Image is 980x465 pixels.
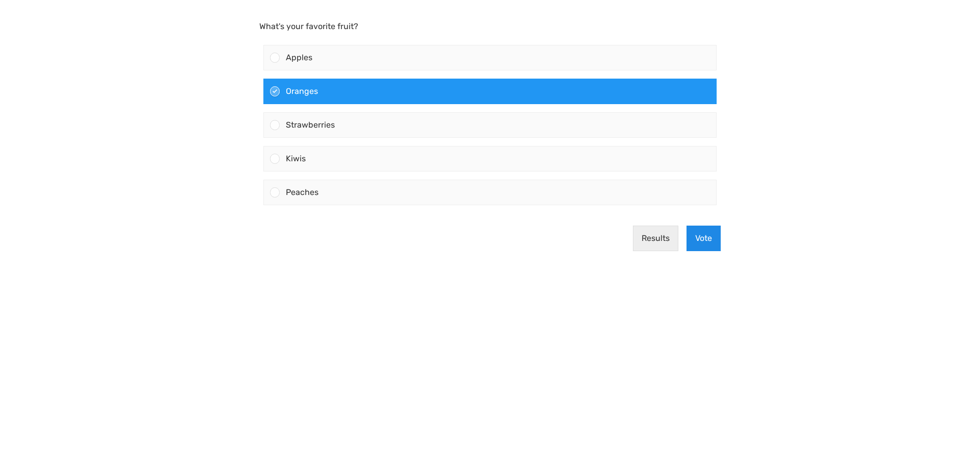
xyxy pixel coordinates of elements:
[286,86,318,96] span: Oranges
[687,226,721,251] button: Vote
[286,187,318,197] span: Peaches
[633,226,678,251] button: Results
[286,53,312,62] span: Apples
[286,154,306,163] span: Kiwis
[286,120,335,130] span: Strawberries
[259,20,721,33] p: What's your favorite fruit?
